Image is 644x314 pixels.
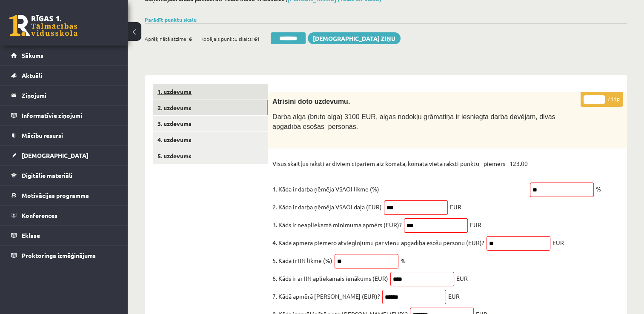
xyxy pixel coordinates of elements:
span: Mācību resursi [22,131,63,139]
span: Motivācijas programma [22,191,89,199]
p: 5. Kāda ir IIN likme (%) [272,254,332,267]
a: Motivācijas programma [11,186,117,205]
span: Konferences [22,211,57,219]
a: Aktuāli [11,66,117,85]
span: 6 [189,32,192,45]
a: Informatīvie ziņojumi [11,106,117,125]
legend: Ziņojumi [22,86,117,105]
a: 3. uzdevums [153,116,268,131]
p: Visus skaitļus raksti ar diviem cipariem aiz komata, komata vietā raksti punktu - piemērs - 123.0... [272,157,528,195]
span: 61 [254,32,260,45]
a: 5. uzdevums [153,148,268,164]
a: Konferences [11,206,117,225]
a: [DEMOGRAPHIC_DATA] [11,146,117,165]
span: Proktoringa izmēģinājums [22,251,96,259]
span: Digitālie materiāli [22,171,72,179]
span: [DEMOGRAPHIC_DATA] [22,151,89,159]
legend: Informatīvie ziņojumi [22,106,117,125]
span: Aktuāli [22,71,42,79]
a: Mācību resursi [11,126,117,145]
p: 4. Kādā apmērā piemēro atvieglojumu par vienu apgādībā esošu personu (EUR)? [272,236,484,249]
p: 7. Kādā apmērā [PERSON_NAME] (EUR)? [272,290,380,303]
a: 2. uzdevums [153,100,268,116]
body: Bagātinātā teksta redaktors, wiswyg-editor-47434058152080-1760185625-232 [9,9,340,17]
p: 3. Kāds ir neapliekamā minimuma apmērs (EUR)? [272,218,402,231]
span: Kopējais punktu skaits: [200,32,253,45]
span: Eklase [22,231,40,239]
a: [DEMOGRAPHIC_DATA] ziņu [308,32,401,44]
p: 6. Kāds ir ar IIN apliekamais ienākums (EUR) [272,272,388,285]
a: Rīgas 1. Tālmācības vidusskola [9,15,77,36]
p: / 11p [581,92,623,107]
p: 2. Kāda ir darba ņēmēja VSAOI daļa (EUR) [272,200,382,213]
a: 4. uzdevums [153,132,268,148]
a: 1. uzdevums [153,84,268,100]
span: Darba alga (bruto alga) 3100 EUR, algas nodokļu grāmatiņa ir iesniegta darba devējam, divas apgād... [272,113,555,130]
a: Ziņojumi [11,86,117,105]
a: Parādīt punktu skalu [145,16,197,23]
span: Aprēķinātā atzīme: [145,32,188,45]
a: Eklase [11,226,117,245]
span: Atrisini doto uzdevumu. [272,98,350,105]
a: Sākums [11,46,117,65]
span: Sākums [22,51,43,59]
a: Digitālie materiāli [11,166,117,185]
a: Proktoringa izmēģinājums [11,245,117,265]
